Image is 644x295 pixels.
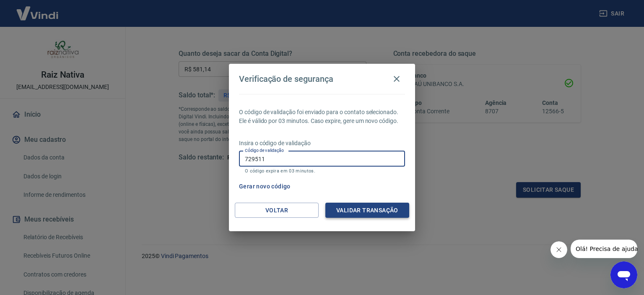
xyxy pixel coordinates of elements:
[325,203,409,218] button: Validar transação
[236,179,294,194] button: Gerar novo código
[245,168,399,174] p: O código expira em 03 minutos.
[245,147,284,154] label: Código de validação
[610,261,637,288] iframe: Botão para abrir a janela de mensagens
[571,240,637,258] iframe: Mensagem da empresa
[551,241,567,258] iframe: Fechar mensagem
[5,6,70,13] span: Olá! Precisa de ajuda?
[239,108,405,125] p: O código de validação foi enviado para o contato selecionado. Ele é válido por 03 minutos. Caso e...
[239,139,405,148] p: Insira o código de validação
[239,74,333,84] h4: Verificação de segurança
[235,203,319,218] button: Voltar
